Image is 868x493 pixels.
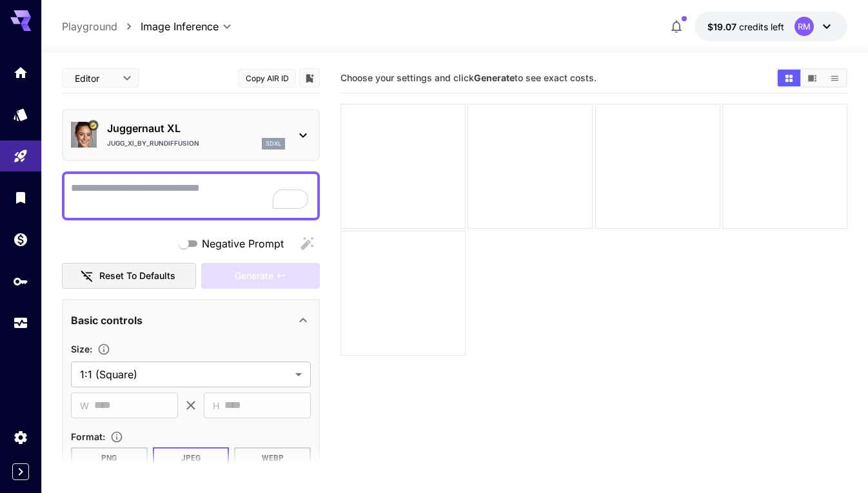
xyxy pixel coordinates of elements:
p: Jugg_XI_by_RunDiffusion [107,139,199,148]
span: Image Inference [141,19,219,34]
span: Choose your settings and click to see exact costs. [340,72,597,83]
button: $19.06528RM [695,12,847,41]
span: H [213,398,219,413]
p: Basic controls [71,313,143,328]
div: Wallet [13,231,28,247]
div: Basic controls [71,305,311,336]
span: Size : [71,343,92,354]
div: Certified Model – Vetted for best performance and includes a commercial license.Juggernaut XLJugg... [71,115,311,155]
span: 1:1 (Square) [80,367,290,382]
p: Juggernaut XL [107,121,285,136]
span: Editor [75,72,115,85]
span: $19.07 [707,21,739,32]
div: Settings [13,429,28,445]
button: Reset to defaults [62,263,196,289]
div: $19.06528 [707,20,784,34]
span: Negative Prompt [202,236,284,251]
button: Show images in video view [801,70,824,86]
div: Show images in grid viewShow images in video viewShow images in list view [776,68,847,88]
div: Usage [13,315,28,331]
div: Home [13,64,28,81]
nav: breadcrumb [62,19,141,34]
button: Certified Model – Vetted for best performance and includes a commercial license. [88,121,98,131]
div: API Keys [13,273,28,289]
button: Show images in list view [824,70,846,86]
button: WEBP [234,447,311,469]
button: Show images in grid view [778,70,800,86]
div: Library [13,189,28,206]
button: Add to library [304,70,315,86]
button: JPEG [153,447,230,469]
span: credits left [739,21,784,32]
button: Choose the file format for the output image. [105,430,128,443]
textarea: To enrich screen reader interactions, please activate Accessibility in Grammarly extension settings [71,180,311,211]
b: Generate [474,72,515,83]
div: Playground [13,148,28,164]
button: Adjust the dimensions of the generated image by specifying its width and height in pixels, or sel... [92,343,115,356]
span: W [80,398,89,413]
button: PNG [71,447,148,469]
div: Models [13,106,28,122]
button: Expand sidebar [12,463,29,480]
span: Format : [71,431,105,442]
button: Copy AIR ID [238,69,296,88]
div: RM [794,17,814,36]
a: Playground [62,19,117,34]
p: sdxl [266,139,281,148]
